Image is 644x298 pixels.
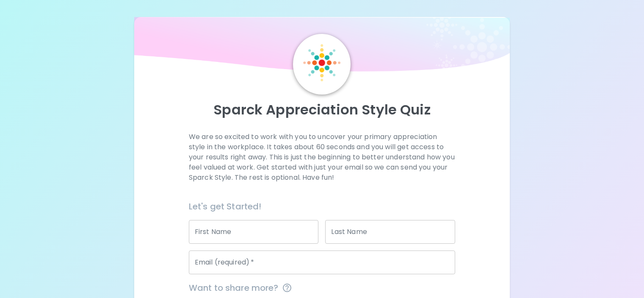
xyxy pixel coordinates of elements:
[189,132,455,183] p: We are so excited to work with you to uncover your primary appreciation style in the workplace. I...
[189,281,455,295] span: Want to share more?
[134,17,510,76] img: wave
[303,44,340,81] img: Sparck Logo
[189,200,455,213] h6: Let's get Started!
[282,283,292,293] svg: This information is completely confidential and only used for aggregated appreciation studies at ...
[144,101,500,118] p: Sparck Appreciation Style Quiz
